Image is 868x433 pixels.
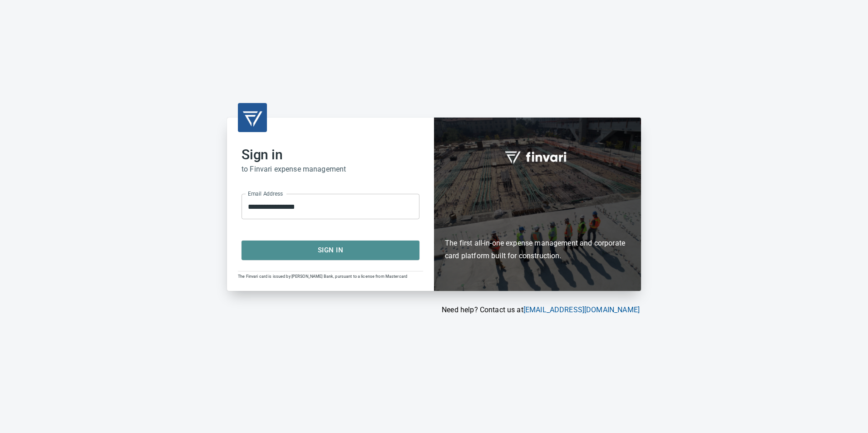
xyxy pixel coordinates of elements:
span: The Finvari card is issued by [PERSON_NAME] Bank, pursuant to a license from Mastercard [238,274,407,279]
img: fullword_logo_white.png [503,146,572,167]
p: Need help? Contact us at [227,305,640,315]
span: Sign In [252,244,409,256]
h2: Sign in [242,147,419,163]
img: transparent_logo.png [242,107,263,128]
div: Finvari [434,118,641,290]
h6: The first all-in-one expense management and corporate card platform built for construction. [445,184,630,262]
h6: to Finvari expense management [242,163,419,176]
button: Sign In [242,241,419,260]
a: [EMAIL_ADDRESS][DOMAIN_NAME] [523,305,640,314]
